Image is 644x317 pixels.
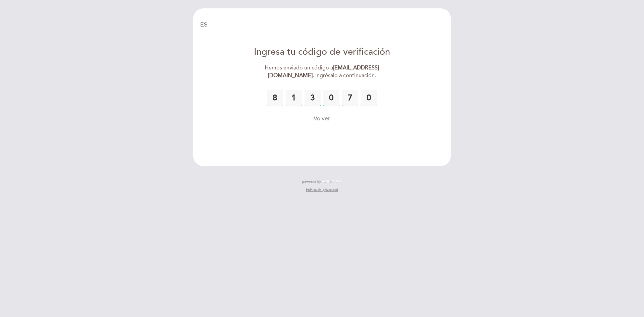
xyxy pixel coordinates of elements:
input: 0 [305,90,321,106]
input: 0 [361,90,377,106]
div: Ingresa tu código de verificación [245,46,399,59]
input: 0 [267,90,283,106]
strong: [EMAIL_ADDRESS][DOMAIN_NAME] [268,64,379,79]
div: Hemos enviado un código a . Ingrésalo a continuación. [245,64,399,80]
input: 0 [323,90,339,106]
a: Política de privacidad [306,188,338,192]
button: Volver [314,114,330,123]
input: 0 [342,90,358,106]
input: 0 [286,90,302,106]
a: powered by [302,179,342,184]
img: MEITRE [323,180,342,183]
span: powered by [302,179,321,184]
